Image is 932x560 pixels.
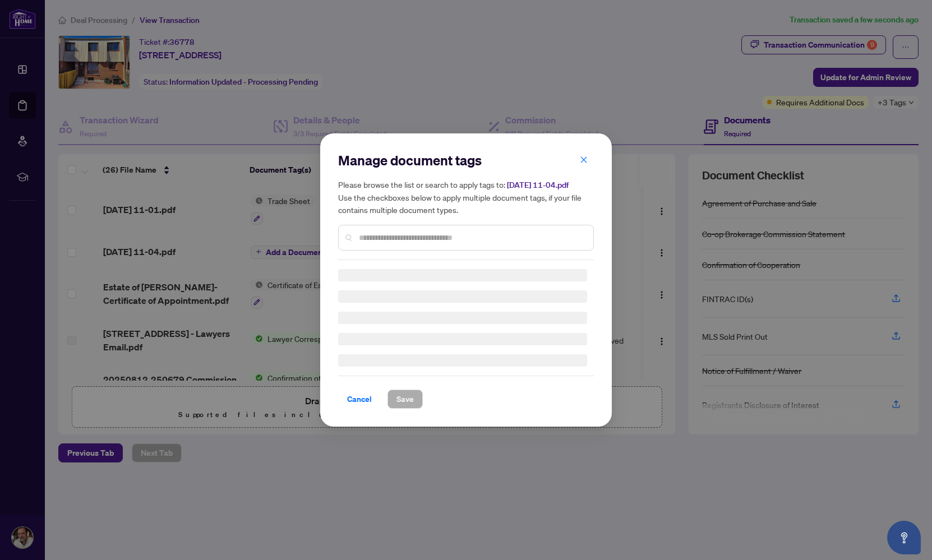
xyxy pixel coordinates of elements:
[887,521,921,554] button: Open asap
[507,180,569,190] span: [DATE] 11-04.pdf
[347,390,372,408] span: Cancel
[338,151,594,169] h2: Manage document tags
[580,156,588,164] span: close
[387,390,423,409] button: Save
[338,178,594,216] h5: Please browse the list or search to apply tags to: Use the checkboxes below to apply multiple doc...
[338,390,381,409] button: Cancel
